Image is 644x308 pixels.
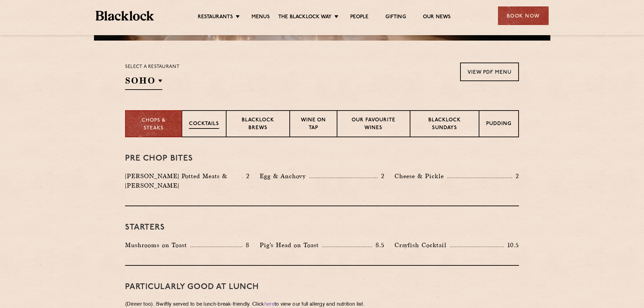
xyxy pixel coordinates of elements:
a: Our News [423,14,451,21]
p: [PERSON_NAME] Potted Meats & [PERSON_NAME] [125,171,242,190]
p: Our favourite wines [344,117,403,133]
p: Wine on Tap [297,117,330,133]
p: Pudding [486,120,511,129]
p: Blacklock Brews [233,117,283,133]
a: here [264,302,275,307]
p: 2 [243,172,249,181]
a: View PDF Menu [460,63,519,81]
a: Gifting [385,14,406,21]
p: Blacklock Sundays [417,117,472,133]
p: 10.5 [504,241,519,250]
a: Restaurants [198,14,233,21]
a: Menus [252,14,270,21]
p: Mushrooms on Toast [125,240,190,250]
p: Select a restaurant [125,63,180,71]
p: Cheese & Pickle [395,171,447,181]
h3: PARTICULARLY GOOD AT LUNCH [125,283,519,291]
h3: Starters [125,223,519,232]
p: 8 [242,241,249,250]
p: Egg & Anchovy [260,171,309,181]
p: Cocktails [189,120,219,129]
div: Book Now [498,6,549,25]
p: Crayfish Cocktail [395,240,450,250]
p: 8.5 [372,241,384,250]
h2: SOHO [125,75,162,90]
p: 2 [378,172,384,181]
p: Pig's Head on Toast [260,240,322,250]
p: 2 [512,172,519,181]
p: Chops & Steaks [133,117,175,132]
a: The Blacklock Way [278,14,332,21]
img: BL_Textured_Logo-footer-cropped.svg [96,11,154,21]
h3: Pre Chop Bites [125,154,519,163]
a: People [350,14,368,21]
